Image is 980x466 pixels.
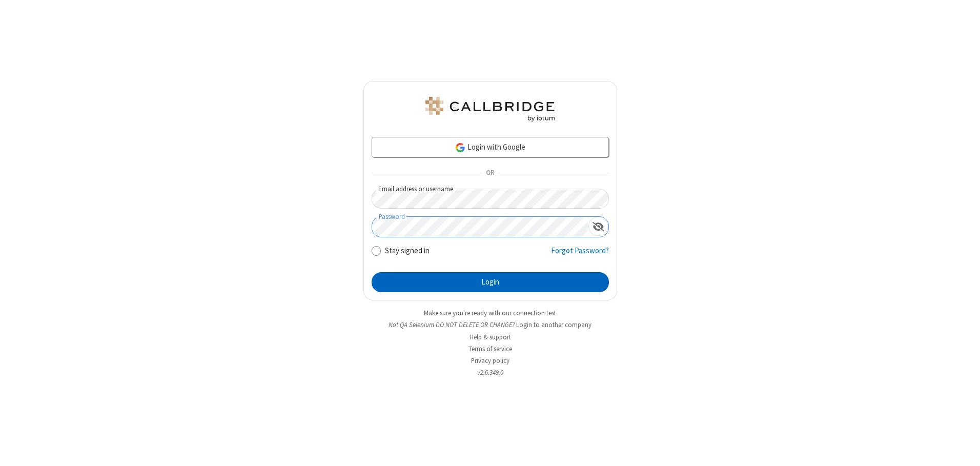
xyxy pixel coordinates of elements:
input: Password [372,217,588,237]
img: google-icon.png [455,142,466,153]
input: Email address or username [372,189,609,209]
a: Help & support [469,333,511,341]
label: Stay signed in [385,245,430,257]
a: Make sure you're ready with our connection test [424,309,556,317]
a: Privacy policy [471,356,509,365]
button: Login [372,272,609,293]
a: Login with Google [372,137,609,157]
div: Show password [588,217,608,236]
img: QA Selenium DO NOT DELETE OR CHANGE [423,97,557,121]
button: Login to another company [516,320,591,330]
a: Terms of service [468,345,512,353]
span: OR [482,166,498,180]
a: Forgot Password? [551,245,609,265]
li: Not QA Selenium DO NOT DELETE OR CHANGE? [363,320,617,330]
li: v2.6.349.0 [363,368,617,377]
